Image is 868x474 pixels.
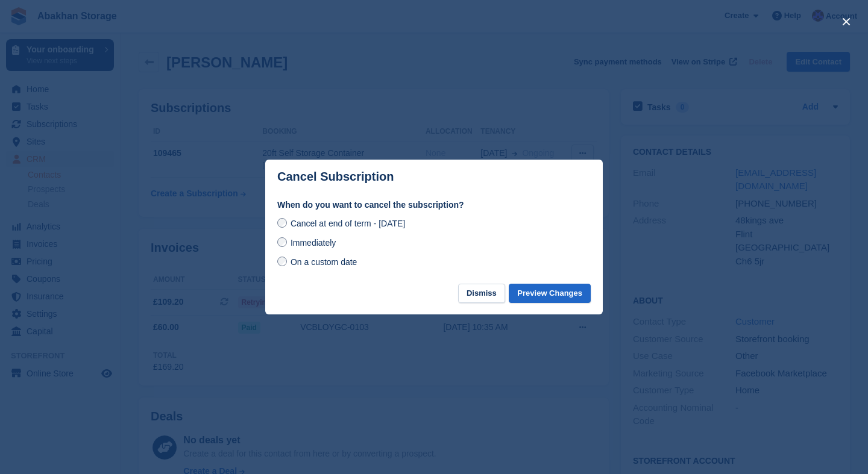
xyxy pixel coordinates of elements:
span: On a custom date [291,257,357,267]
button: Preview Changes [509,284,591,304]
input: Immediately [277,237,287,247]
input: Cancel at end of term - [DATE] [277,218,287,228]
label: When do you want to cancel the subscription? [277,199,591,211]
button: Dismiss [458,284,505,304]
input: On a custom date [277,257,287,266]
p: Cancel Subscription [277,170,394,184]
span: Cancel at end of term - [DATE] [291,219,405,228]
span: Immediately [291,238,336,248]
button: close [837,12,856,31]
